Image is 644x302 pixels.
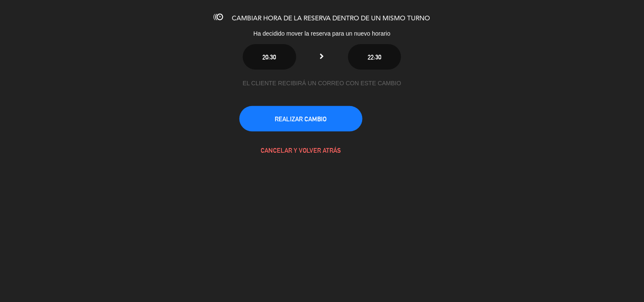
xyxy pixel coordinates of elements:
[182,29,462,39] div: Ha decidido mover la reserva para un nuevo horario
[263,53,276,61] span: 20:30
[368,53,381,61] span: 22:30
[239,78,405,88] div: EL CLIENTE RECIBIRÁ UN CORREO CON ESTE CAMBIO
[239,106,363,131] button: REALIZAR CAMBIO
[243,44,296,70] button: 20:30
[348,44,401,70] button: 22:30
[232,15,430,22] span: CAMBIAR HORA DE LA RESERVA DENTRO DE UN MISMO TURNO
[239,137,363,163] button: CANCELAR Y VOLVER ATRÁS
